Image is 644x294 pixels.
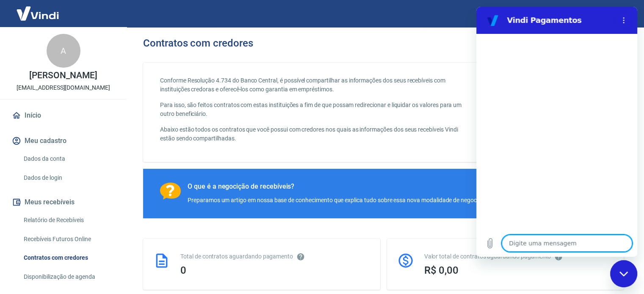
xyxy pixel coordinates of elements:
a: Dados da conta [20,150,116,168]
div: O que é a negocição de recebíveis? [188,182,537,191]
a: Relatório de Recebíveis [20,212,116,229]
button: Sair [603,6,634,22]
a: Dados de login [20,169,116,187]
span: R$ 0,00 [424,264,459,276]
p: Abaixo estão todos os contratos que você possui com credores nos quais as informações dos seus re... [160,125,473,143]
div: Total de contratos aguardando pagamento [180,252,370,261]
p: Conforme Resolução 4.734 do Banco Central, é possível compartilhar as informações dos seus recebí... [160,76,473,94]
h3: Contratos com credores [143,37,253,49]
p: [EMAIL_ADDRESS][DOMAIN_NAME] [17,83,110,92]
div: Preparamos um artigo em nossa base de conhecimento que explica tudo sobre essa nova modalidade de... [188,196,537,205]
iframe: Botão para abrir a janela de mensagens, conversa em andamento [610,260,637,287]
a: Início [10,106,116,125]
iframe: Janela de mensagens [476,7,637,257]
a: Disponibilização de agenda [20,268,116,286]
img: Vindi [10,0,65,26]
div: 0 [180,264,370,276]
button: Meu cadastro [10,132,116,150]
img: Ícone com um ponto de interrogação. [160,182,181,200]
div: A [47,34,80,68]
svg: Esses contratos não se referem à Vindi, mas sim a outras instituições. [296,253,305,261]
p: Para isso, são feitos contratos com estas instituições a fim de que possam redirecionar e liquida... [160,101,473,118]
p: [PERSON_NAME] [29,71,97,80]
a: Contratos com credores [20,249,116,267]
a: Recebíveis Futuros Online [20,231,116,248]
div: Valor total de contratos aguardando pagamento [424,252,614,261]
button: Meus recebíveis [10,193,116,212]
